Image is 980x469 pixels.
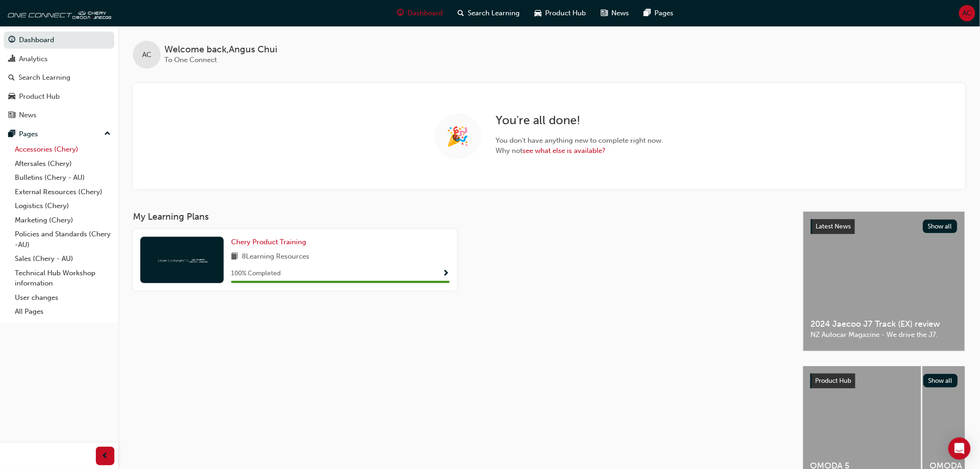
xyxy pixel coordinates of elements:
[949,437,971,460] div: Open Intercom Messenger
[816,377,852,385] span: Product Hub
[102,450,109,462] span: prev-icon
[11,213,114,228] a: Marketing (Chery)
[545,8,586,19] span: Product Hub
[654,8,673,19] span: Pages
[5,4,111,22] img: oneconnect
[104,128,111,140] span: up-icon
[816,222,851,230] span: Latest News
[8,93,15,101] span: car-icon
[446,131,470,142] span: 🎉
[4,107,114,124] a: News
[11,157,114,171] a: Aftersales (Chery)
[959,5,975,21] button: AC
[19,54,48,64] div: Analytics
[397,7,404,19] span: guage-icon
[11,252,114,266] a: Sales (Chery - AU)
[4,69,114,86] a: Search Learning
[4,126,114,143] button: Pages
[963,8,972,19] span: AC
[644,7,651,19] span: pages-icon
[164,56,217,64] span: To One Connect
[11,185,114,199] a: External Resources (Chery)
[19,129,38,139] div: Pages
[923,220,958,233] button: Show all
[8,36,15,44] span: guage-icon
[443,270,450,278] span: Show Progress
[811,219,957,234] a: Latest NewsShow all
[11,199,114,213] a: Logistics (Chery)
[389,4,450,23] a: guage-iconDashboard
[527,4,593,23] a: car-iconProduct Hub
[4,88,114,105] a: Product Hub
[19,110,37,120] div: News
[157,255,207,264] img: oneconnect
[142,50,151,60] span: AC
[534,7,541,19] span: car-icon
[11,142,114,157] a: Accessories (Chery)
[231,238,306,246] span: Chery Product Training
[601,7,608,19] span: news-icon
[8,55,15,63] span: chart-icon
[611,8,629,19] span: News
[11,266,114,291] a: Technical Hub Workshop information
[4,51,114,68] a: Analytics
[443,268,450,279] button: Show Progress
[496,146,664,156] span: Why not
[231,251,238,263] span: book-icon
[810,374,958,388] a: Product HubShow all
[4,32,114,49] a: Dashboard
[19,72,70,83] div: Search Learning
[523,146,606,155] a: see what else is available?
[450,4,527,23] a: search-iconSearch Learning
[496,135,664,146] span: You don ' t have anything new to complete right now.
[811,330,957,340] span: NZ Autocar Magazine - We drive the J7.
[11,227,114,252] a: Policies and Standards (Chery -AU)
[231,237,310,247] a: Chery Product Training
[133,211,788,222] h3: My Learning Plans
[19,91,60,102] div: Product Hub
[11,291,114,305] a: User changes
[11,171,114,185] a: Bulletins (Chery - AU)
[496,113,664,128] h2: You ' re all done!
[923,374,958,387] button: Show all
[231,268,281,279] span: 100 % Completed
[8,130,15,139] span: pages-icon
[811,319,957,330] span: 2024 Jaecoo J7 Track (EX) review
[593,4,636,23] a: news-iconNews
[8,74,15,82] span: search-icon
[636,4,681,23] a: pages-iconPages
[11,304,114,319] a: All Pages
[8,111,15,120] span: news-icon
[4,30,114,126] button: DashboardAnalyticsSearch LearningProduct HubNews
[458,7,464,19] span: search-icon
[803,211,965,351] a: Latest NewsShow all2024 Jaecoo J7 Track (EX) reviewNZ Autocar Magazine - We drive the J7.
[468,8,520,19] span: Search Learning
[164,44,277,55] span: Welcome back , Angus Chui
[242,251,309,263] span: 8 Learning Resources
[408,8,443,19] span: Dashboard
